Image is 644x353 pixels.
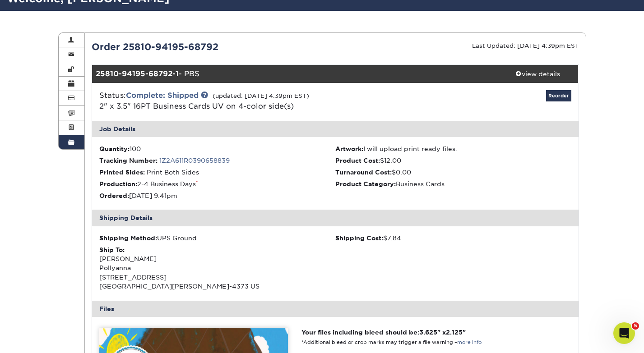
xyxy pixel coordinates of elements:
[99,246,125,253] strong: Ship To:
[497,69,579,78] div: view details
[335,169,392,176] strong: Turnaround Cost:
[92,210,579,226] div: Shipping Details
[335,180,396,188] strong: Product Category:
[335,179,571,188] li: Business Cards
[159,157,230,164] a: 1Z2A611R0390658839
[99,192,129,199] strong: Ordered:
[546,90,571,101] a: Reorder
[99,145,130,152] strong: Quantity:
[213,92,309,99] small: (updated: [DATE] 4:39pm EST)
[99,169,145,176] strong: Printed Sides:
[85,40,335,54] div: Order 25810-94195-68792
[96,69,179,78] strong: 25810-94195-68792-1
[99,180,137,188] strong: Production:
[92,301,579,317] div: Files
[99,245,335,291] div: [PERSON_NAME] Pollyanna [STREET_ADDRESS] [GEOGRAPHIC_DATA][PERSON_NAME]-4373 US
[99,157,158,164] strong: Tracking Number:
[335,145,363,152] strong: Artwork:
[497,65,579,83] a: view details
[93,90,416,112] div: Status:
[335,234,383,242] strong: Shipping Cost:
[613,322,635,344] iframe: Intercom live chat
[99,144,335,153] li: 100
[335,144,571,153] li: I will upload print ready files.
[301,339,482,345] small: *Additional bleed or crop marks may trigger a file warning –
[126,91,199,100] a: Complete: Shipped
[301,329,466,336] strong: Your files including bleed should be: " x "
[2,325,77,350] iframe: Google Customer Reviews
[99,191,335,200] li: [DATE] 9:41pm
[147,169,199,176] span: Print Both Sides
[99,234,157,242] strong: Shipping Method:
[99,179,335,188] li: 2-4 Business Days
[472,42,579,49] small: Last Updated: [DATE] 4:39pm EST
[632,322,639,330] span: 5
[335,234,571,243] div: $7.84
[335,157,380,164] strong: Product Cost:
[419,329,437,336] span: 3.625
[457,339,482,345] a: more info
[99,102,294,110] a: 2" x 3.5" 16PT Business Cards UV on 4-color side(s)
[92,121,579,137] div: Job Details
[99,234,335,243] div: UPS Ground
[335,168,571,177] li: $0.00
[446,329,463,336] span: 2.125
[92,65,497,83] div: - PBS
[335,156,571,165] li: $12.00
